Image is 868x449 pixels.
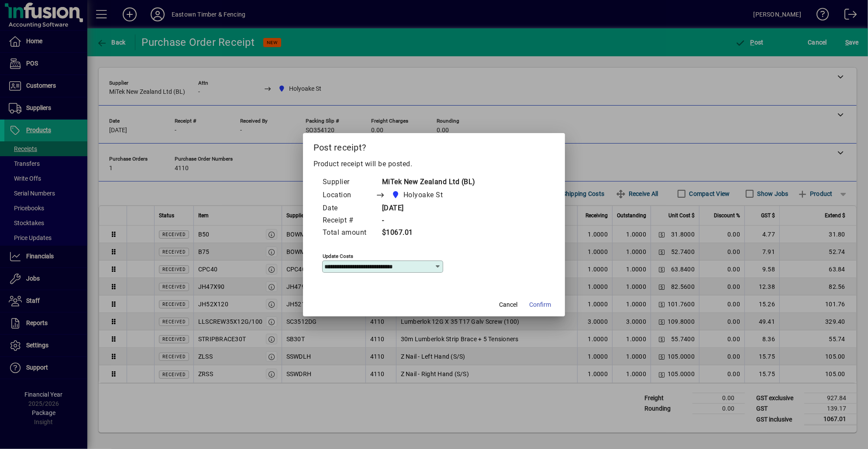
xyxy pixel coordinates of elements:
[322,215,375,227] td: Receipt #
[389,189,447,201] span: Holyoake St
[375,176,475,189] td: MiTek New Zealand Ltd (BL)
[494,297,522,313] button: Cancel
[313,159,555,169] p: Product receipt will be posted.
[322,176,375,189] td: Supplier
[303,133,565,158] h2: Post receipt?
[322,227,375,239] td: Total amount
[375,227,475,239] td: $1067.01
[323,253,353,259] mat-label: Update costs
[322,189,375,202] td: Location
[526,297,555,313] button: Confirm
[375,215,475,227] td: -
[322,202,375,215] td: Date
[529,300,551,309] span: Confirm
[375,202,475,215] td: [DATE]
[403,190,443,200] span: Holyoake St
[499,300,517,309] span: Cancel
